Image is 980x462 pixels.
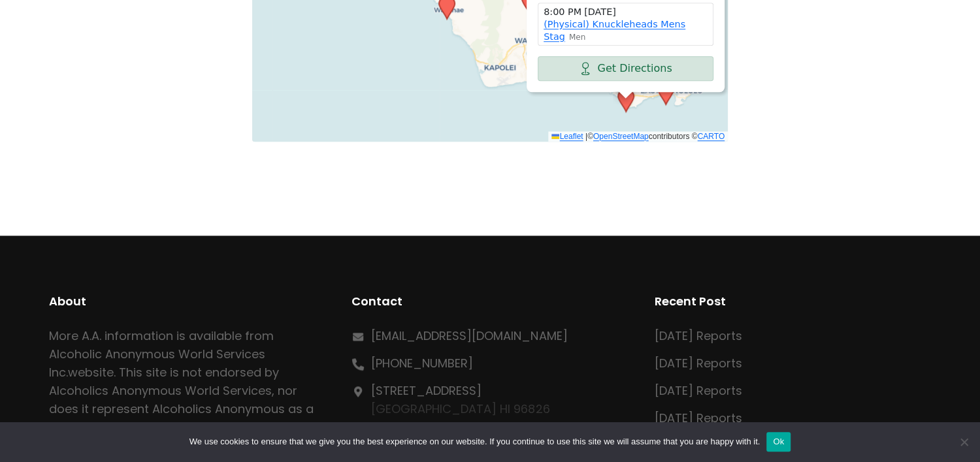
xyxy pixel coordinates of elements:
[371,382,549,418] p: [GEOGRAPHIC_DATA] HI 96826
[957,435,970,448] span: No
[538,56,713,81] a: Get Directions
[655,355,742,371] a: [DATE] Reports
[371,328,567,344] a: [EMAIL_ADDRESS][DOMAIN_NAME]
[584,6,616,18] span: [DATE]
[655,292,931,311] h2: Recent Post
[585,132,587,141] span: |
[49,327,325,437] p: More A.A. information is available from Alcoholic Anonymous World Services Inc. . This site is no...
[655,410,742,426] a: [DATE] Reports
[544,19,685,42] a: (Physical) Knuckleheads Mens Stag
[544,6,708,18] time: 8:00 PM
[371,382,482,399] a: [STREET_ADDRESS]
[593,132,649,141] a: OpenStreetMap
[351,292,628,311] h2: Contact
[548,131,728,142] div: © contributors ©
[68,364,114,380] a: website
[655,382,742,399] a: [DATE] Reports
[551,132,583,141] a: Leaflet
[371,355,473,371] a: [PHONE_NUMBER]
[569,33,585,42] small: Men
[189,435,760,448] span: We use cookies to ensure that we give you the best experience on our website. If you continue to ...
[655,328,742,344] a: [DATE] Reports
[697,132,725,141] a: CARTO
[49,292,325,311] h2: About
[766,432,791,452] button: Ok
